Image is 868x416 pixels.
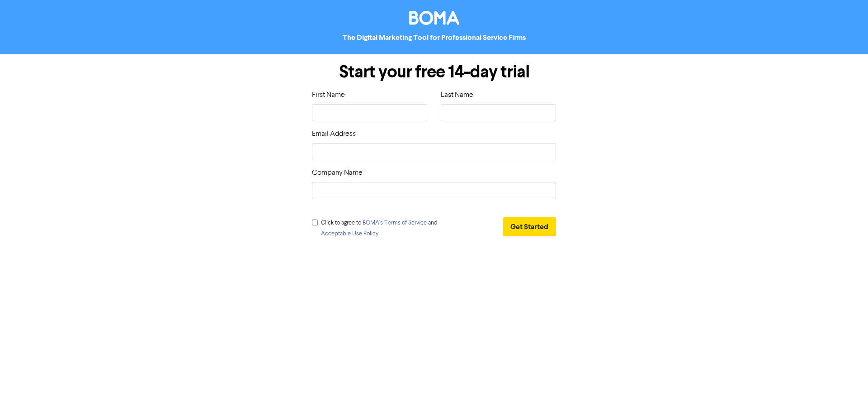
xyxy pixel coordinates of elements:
[503,217,556,236] button: Get Started
[321,231,378,237] a: Acceptable Use Policy
[321,220,438,237] span: Click to agree to and
[409,11,459,25] img: BOMA Logo
[312,90,345,100] label: First Name
[343,33,526,42] strong: The Digital Marketing Tool for Professional Service Firms
[312,129,356,139] label: Email Address
[823,373,868,416] iframe: Chat Widget
[363,220,427,226] a: BOMA’s Terms of Service
[312,62,556,82] h1: Start your free 14-day trial
[312,167,363,178] label: Company Name
[441,90,473,100] label: Last Name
